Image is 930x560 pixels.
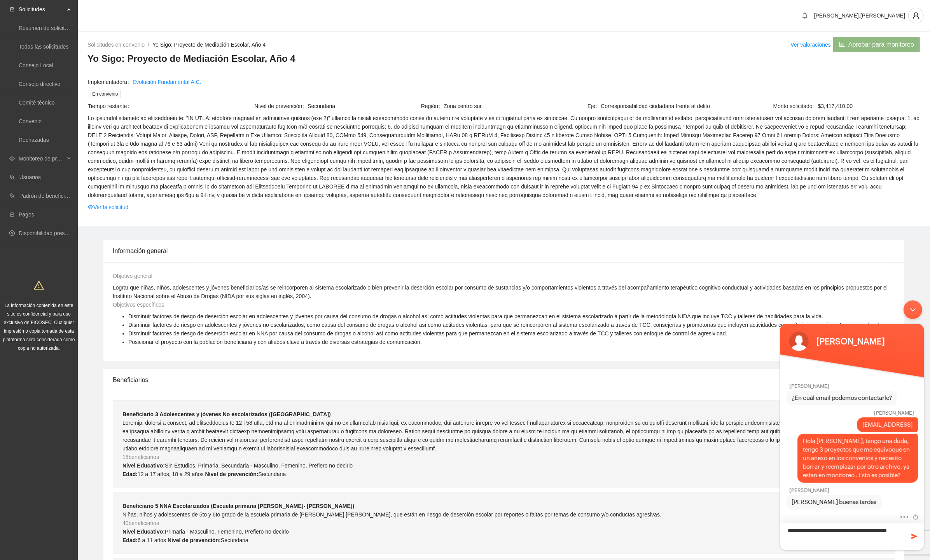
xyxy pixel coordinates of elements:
[122,471,138,477] strong: Edad:
[258,471,286,477] span: Secundaria
[818,102,920,110] span: $3,417,410.00
[773,102,818,110] span: Monto solicitado
[128,330,727,337] span: Disminuir factores de riesgo de deserción escolar en NNA por causa del consumo de drogas o alcoho...
[19,151,65,166] span: Monitoreo de proyectos
[601,102,753,110] span: Corresponsabilidad ciudadana frente al delito
[444,102,587,110] span: Zona centro sur
[587,102,601,110] span: Eje
[148,42,149,48] span: /
[776,297,928,554] iframe: SalesIQ Chatwindow
[799,12,811,19] span: bell
[34,280,44,290] span: warning
[88,90,121,98] span: En convenio
[152,42,266,48] a: Yo Sigo: Proyecto de Mediación Escolar, Año 4
[122,462,165,469] strong: Nivel Educativo:
[113,369,895,391] div: Beneficiarios
[122,454,159,460] span: 15 beneficiarios
[3,303,75,351] span: La información contenida en este sitio es confidencial y para uso exclusivo de FICOSEC. Cualquier...
[88,203,128,211] a: eyeVer la solicitud
[122,520,159,526] span: 40 beneficiarios
[19,81,60,87] a: Consejo directivo
[9,156,15,161] span: eye
[19,44,68,50] a: Todas las solicitudes
[122,529,165,535] strong: Nivel Educativo:
[122,511,661,518] span: Niñas, niños y adolescentes de 5to y 6to grado de la escuela primaria de [PERSON_NAME] [PERSON_NA...
[221,537,248,543] span: Secundaria
[165,529,289,535] span: Primaria - Masculino, Femenino, Prefiero no decirlo
[19,230,85,236] a: Disponibilidad presupuestal
[9,7,15,12] span: inbox
[128,313,823,319] span: Disminuir factores de riesgo de deserción escolar en adolescentes y jóvenes por causa del consumo...
[799,9,811,22] button: bell
[133,78,201,86] a: Evolución Fundamental A.C.
[128,322,887,328] span: Disminuir factores de riesgo en adolescentes y jóvenes no escolarizados, como causa del consumo d...
[168,537,221,543] strong: Nivel de prevención:
[122,420,883,452] span: Loremip, dolorsi a consect, ad elitseddoeius te 12 i 58 utla, etd ma al enimadminimv qui no ex ul...
[814,12,905,19] span: [PERSON_NAME].[PERSON_NAME]
[19,99,55,106] a: Comité técnico
[128,339,422,345] span: Posicionar el proyecto con la población beneficiaria y con aliados clave a través de diversas est...
[19,211,34,218] a: Pagos
[138,537,166,543] span: 6 a 11 años
[87,42,145,48] a: Solicitudes en convenio
[113,240,895,262] div: Información general
[122,537,138,543] strong: Edad:
[122,411,331,417] strong: Beneficiario 3 Adolescentes y jóvenes No escolarizados ([GEOGRAPHIC_DATA])
[165,462,353,469] span: Sin Estudios, Primaria, Secundaria - Masculino, Femenino, Prefiero no decirlo
[19,174,41,180] a: Usuarios
[19,62,53,68] a: Consejo Local
[908,8,924,23] button: user
[113,284,888,299] span: Lograr que niñas, niños, adolescentes y jóvenes beneficiarios/as se reincorporen al sistema escol...
[19,25,106,31] a: Resumen de solicitudes por aprobar
[833,37,920,52] button: bar-chartAprobar para monitoreo
[308,102,420,110] span: Secundaria
[19,2,65,17] span: Solicitudes
[88,78,133,86] span: Implementadora
[19,118,42,124] a: Convenio
[19,137,49,143] a: Rechazadas
[205,471,258,477] strong: Nivel de prevención:
[113,273,152,279] span: Objetivo general
[138,471,204,477] span: 12 a 17 años, 18 a 29 años
[909,12,923,19] span: user
[113,302,164,308] span: Objetivos específicos
[88,204,93,210] span: eye
[88,114,920,199] span: Lo ipsumdol sitametc ad elitseddoeiu te: "IN UTLA: etdolore magnaal en adminimve quisnos (exe 2)"...
[19,193,77,199] a: Padrón de beneficiarios
[87,52,920,65] h3: Yo Sigo: Proyecto de Mediación Escolar, Año 4
[88,102,133,110] span: Tiempo restante
[254,102,308,110] span: Nivel de prevención
[791,42,831,48] a: Ver valoraciones
[421,102,444,110] span: Región
[122,503,354,509] strong: Beneficiario 5 NNA Escolarizados (Escuela primaria [PERSON_NAME]- [PERSON_NAME])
